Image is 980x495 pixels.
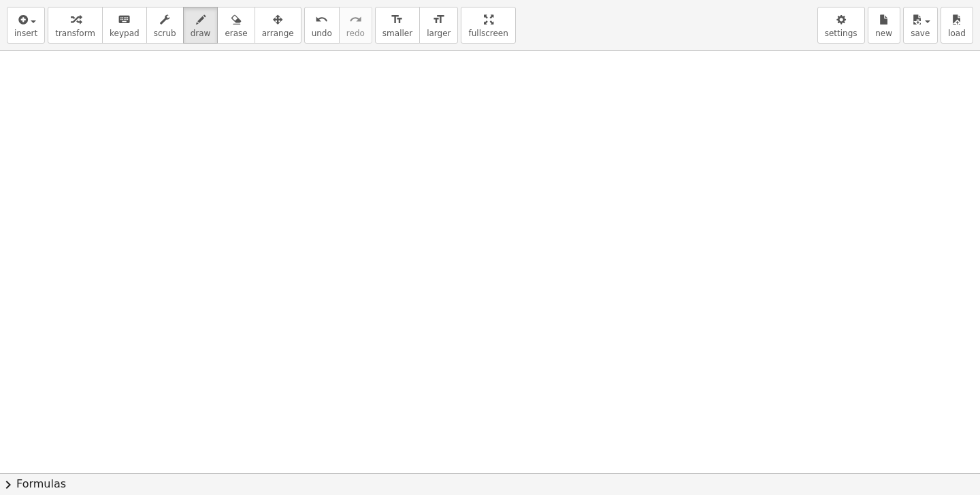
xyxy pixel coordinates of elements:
button: arrange [255,7,301,44]
span: erase [225,29,247,38]
span: scrub [154,29,176,38]
i: keyboard [118,12,131,28]
button: draw [183,7,218,44]
button: scrub [146,7,184,44]
button: settings [817,7,865,44]
span: undo [312,29,332,38]
span: insert [14,29,37,38]
button: transform [48,7,103,44]
span: arrange [262,29,294,38]
button: insert [7,7,45,44]
span: fullscreen [468,29,508,38]
i: redo [349,12,362,28]
span: save [911,29,930,38]
span: smaller [382,29,412,38]
span: new [875,29,892,38]
span: larger [427,29,451,38]
button: redoredo [339,7,372,44]
span: settings [825,29,857,38]
button: format_sizelarger [419,7,458,44]
span: keypad [110,29,140,38]
button: format_sizesmaller [375,7,420,44]
i: format_size [391,12,404,28]
button: fullscreen [461,7,515,44]
button: save [903,7,938,44]
i: undo [315,12,328,28]
i: format_size [432,12,445,28]
button: load [941,7,973,44]
span: transform [55,29,95,38]
span: draw [191,29,211,38]
button: undoundo [304,7,340,44]
button: erase [217,7,255,44]
button: new [868,7,900,44]
span: redo [346,29,365,38]
button: keyboardkeypad [102,7,147,44]
span: load [948,29,966,38]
